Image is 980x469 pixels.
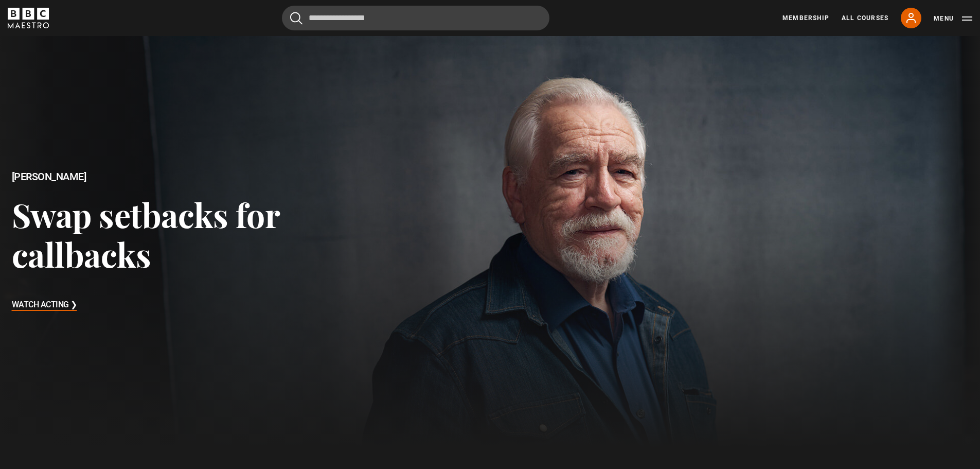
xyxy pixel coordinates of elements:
[934,13,972,24] button: Toggle navigation
[12,298,77,313] h3: Watch Acting ❯
[12,171,393,183] h2: [PERSON_NAME]
[290,12,302,25] button: Submit the search query
[8,8,49,28] svg: BBC Maestro
[282,6,549,30] input: Search
[782,13,829,23] a: Membership
[12,195,393,274] h3: Swap setbacks for callbacks
[842,13,888,23] a: All Courses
